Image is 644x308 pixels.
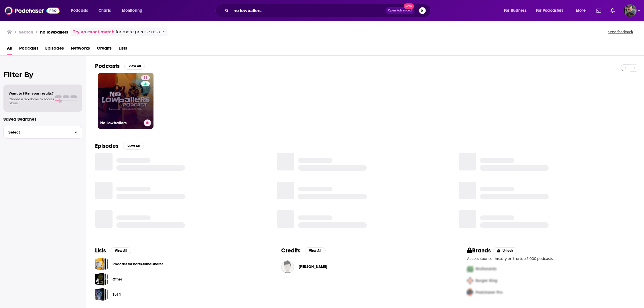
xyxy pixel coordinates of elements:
[113,276,122,283] a: Other
[476,266,497,271] span: McDonalds
[99,7,111,15] span: Charts
[97,44,112,55] a: Credits
[98,73,153,129] a: 38No Lowballers
[594,6,604,15] a: Show notifications dropdown
[113,291,121,298] a: Sci fi
[221,4,436,17] div: Search podcasts, credits, & more...
[4,130,70,134] span: Select
[3,116,82,122] p: Saved Searches
[281,260,294,273] img: Allen Forkner
[95,273,108,286] a: Other
[19,44,38,55] a: Podcasts
[9,91,54,95] span: Want to filter your results?
[118,6,150,15] button: open menu
[141,75,150,80] a: 38
[122,7,142,15] span: Monitoring
[45,44,64,55] a: Episodes
[231,6,385,15] input: Search podcasts, credits, & more...
[572,6,593,15] button: open menu
[624,4,637,17] img: User Profile
[476,290,503,295] span: Podchaser Pro
[606,30,635,34] button: Send feedback
[5,5,60,16] img: Podchaser - Follow, Share and Rate Podcasts
[100,121,142,125] h3: No Lowballers
[500,6,534,15] button: open menu
[465,263,476,275] img: First Pro Logo
[111,247,131,254] button: View All
[124,63,145,70] button: View All
[123,143,144,150] button: View All
[3,70,82,79] h2: Filter By
[119,44,127,55] a: Lists
[116,29,165,35] span: for more precise results
[532,6,572,15] button: open menu
[465,287,476,298] img: Third Pro Logo
[3,126,82,139] button: Select
[71,7,88,15] span: Podcasts
[624,4,637,17] span: Logged in as alforkner
[467,256,635,261] p: Access sponsor history on the top 5,000 podcasts.
[299,264,327,269] a: Allen Forkner
[40,29,68,35] h3: no lowballers
[9,97,54,105] span: Choose a tab above to access filters.
[95,288,108,301] a: Sci fi
[95,142,144,150] a: EpisodesView All
[493,247,517,254] button: Unlock
[465,275,476,287] img: Second Pro Logo
[95,62,145,70] a: PodcastsView All
[404,3,414,9] span: New
[281,247,300,254] h2: Credits
[608,6,617,15] a: Show notifications dropdown
[504,7,527,15] span: For Business
[95,247,131,254] a: ListsView All
[536,7,564,15] span: For Podcasters
[95,62,120,70] h2: Podcasts
[299,264,327,269] span: [PERSON_NAME]
[143,75,147,81] span: 38
[576,7,586,15] span: More
[624,4,637,17] button: Show profile menu
[467,247,491,254] h2: Brands
[95,6,114,15] a: Charts
[73,29,115,35] a: Try an exact match
[388,9,412,12] span: Open Advanced
[385,7,414,14] button: Open AdvancedNew
[95,247,106,254] h2: Lists
[281,258,449,276] button: Allen ForknerAllen Forkner
[281,247,326,254] a: CreditsView All
[476,278,497,283] span: Burger King
[71,44,90,55] a: Networks
[95,142,119,150] h2: Episodes
[67,6,95,15] button: open menu
[113,261,163,267] a: Podcast for norsk-filmelskere!
[7,44,12,55] a: All
[19,29,33,35] h3: Search
[95,258,108,270] a: Podcast for norsk-filmelskere!
[305,247,326,254] button: View All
